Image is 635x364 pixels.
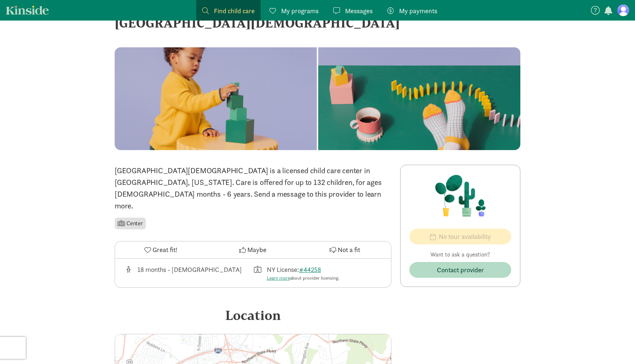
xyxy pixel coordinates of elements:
span: Contact provider [437,265,484,275]
span: Find child care [214,6,255,16]
button: No tour availability [409,229,511,244]
span: Great fit! [153,245,177,255]
a: Kinside [6,6,49,15]
span: Maybe [247,245,266,255]
a: #44258 [299,265,321,274]
p: [GEOGRAPHIC_DATA][DEMOGRAPHIC_DATA] is a licensed child care center in [GEOGRAPHIC_DATA], [US_STA... [115,165,391,212]
li: Center [115,218,146,229]
div: Age range for children that this provider cares for [124,265,253,282]
div: NY License: [267,265,340,282]
div: Location [115,305,391,325]
span: Not a fit [338,245,360,255]
span: My programs [281,6,319,16]
p: Want to ask a question? [409,250,511,259]
span: No tour availability [439,232,491,241]
div: [GEOGRAPHIC_DATA][DEMOGRAPHIC_DATA] [115,13,520,33]
a: Learn more [267,275,290,281]
span: Messages [345,6,373,16]
div: about provider licensing. [267,274,340,282]
button: Great fit! [115,241,207,258]
button: Not a fit [299,241,391,258]
span: My payments [399,6,437,16]
div: 18 months - [DEMOGRAPHIC_DATA] [137,265,242,282]
button: Contact provider [409,262,511,278]
button: Maybe [207,241,299,258]
div: License number [253,265,383,282]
